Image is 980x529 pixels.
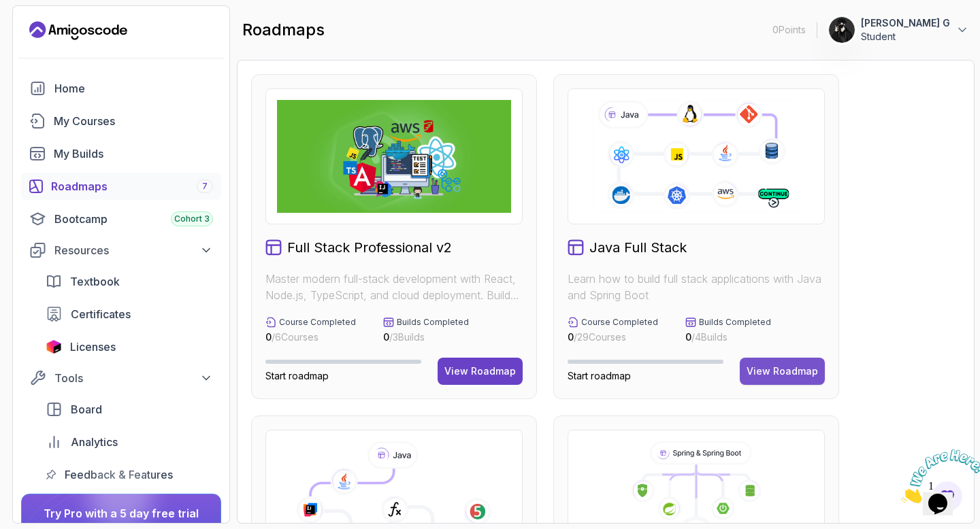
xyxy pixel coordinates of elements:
[174,214,210,224] span: Cohort 3
[37,461,221,488] a: feedback
[861,16,950,30] p: [PERSON_NAME] G
[54,242,213,258] div: Resources
[265,331,272,343] span: 0
[896,444,980,509] iframe: chat widget
[54,80,213,97] div: Home
[383,331,389,343] span: 0
[277,100,511,213] img: Full Stack Professional v2
[21,238,221,262] button: Resources
[54,113,213,129] div: My Courses
[265,370,329,381] span: Start roadmap
[37,268,221,295] a: textbook
[568,370,631,381] span: Start roadmap
[5,5,11,17] span: 1
[828,16,969,44] button: user profile image[PERSON_NAME] GStudent
[589,238,687,257] h2: Java Full Stack
[70,273,120,290] span: Textbook
[861,30,950,44] p: Student
[54,211,213,227] div: Bootcamp
[37,301,221,328] a: certificates
[21,366,221,390] button: Tools
[568,330,658,344] p: / 29 Courses
[397,317,469,328] p: Builds Completed
[829,17,855,43] img: user profile image
[54,370,213,386] div: Tools
[772,23,806,37] p: 0 Points
[747,364,818,378] div: View Roadmap
[21,173,221,200] a: roadmaps
[71,306,131,322] span: Certificates
[21,205,221,233] a: bootcamp
[287,238,452,257] h2: Full Stack Professional v2
[568,271,825,303] p: Learn how to build full stack applications with Java and Spring Boot
[54,146,213,162] div: My Builds
[46,340,62,354] img: jetbrains icon
[51,178,213,194] div: Roadmaps
[29,20,127,41] a: Landing page
[21,140,221,167] a: builds
[37,333,221,360] a: licenses
[65,466,173,483] span: Feedback & Features
[740,358,825,385] button: View Roadmap
[5,5,90,59] img: Chat attention grabber
[685,331,691,343] span: 0
[37,396,221,423] a: board
[685,330,771,344] p: / 4 Builds
[699,317,771,328] p: Builds Completed
[70,339,116,355] span: Licenses
[202,181,208,192] span: 7
[279,317,356,328] p: Course Completed
[242,19,325,41] h2: roadmaps
[265,330,356,344] p: / 6 Courses
[383,330,469,344] p: / 3 Builds
[438,358,523,385] button: View Roadmap
[265,271,523,303] p: Master modern full-stack development with React, Node.js, TypeScript, and cloud deployment. Build...
[71,434,118,450] span: Analytics
[444,364,516,378] div: View Roadmap
[71,401,102,417] span: Board
[581,317,658,328] p: Course Completed
[37,428,221,456] a: analytics
[21,107,221,135] a: courses
[568,331,574,343] span: 0
[21,75,221,102] a: home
